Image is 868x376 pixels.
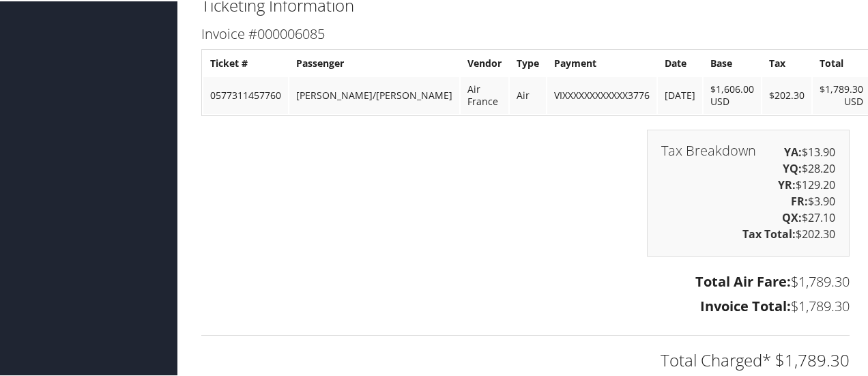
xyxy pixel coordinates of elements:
[658,50,702,74] th: Date
[762,76,811,113] td: $202.30
[778,176,796,191] strong: YR:
[791,192,808,207] strong: FR:
[784,143,802,158] strong: YA:
[289,76,459,113] td: [PERSON_NAME]/[PERSON_NAME]
[461,50,508,74] th: Vendor
[742,225,796,240] strong: Tax Total:
[510,76,546,113] td: Air
[201,347,850,371] h2: Total Charged* $1,789.30
[783,160,802,175] strong: YQ:
[201,271,850,290] h3: $1,789.30
[647,128,850,255] div: $13.90 $28.20 $129.20 $3.90 $27.10 $202.30
[510,50,546,74] th: Type
[658,76,702,113] td: [DATE]
[203,50,288,74] th: Ticket #
[704,50,761,74] th: Base
[661,143,756,156] h3: Tax Breakdown
[547,50,656,74] th: Payment
[289,50,459,74] th: Passenger
[782,209,802,224] strong: QX:
[704,76,761,113] td: $1,606.00 USD
[201,295,850,315] h3: $1,789.30
[695,271,791,289] strong: Total Air Fare:
[461,76,508,113] td: Air France
[700,295,791,314] strong: Invoice Total:
[201,23,850,42] h3: Invoice #000006085
[203,76,288,113] td: 0577311457760
[762,50,811,74] th: Tax
[547,76,656,113] td: VIXXXXXXXXXXXX3776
